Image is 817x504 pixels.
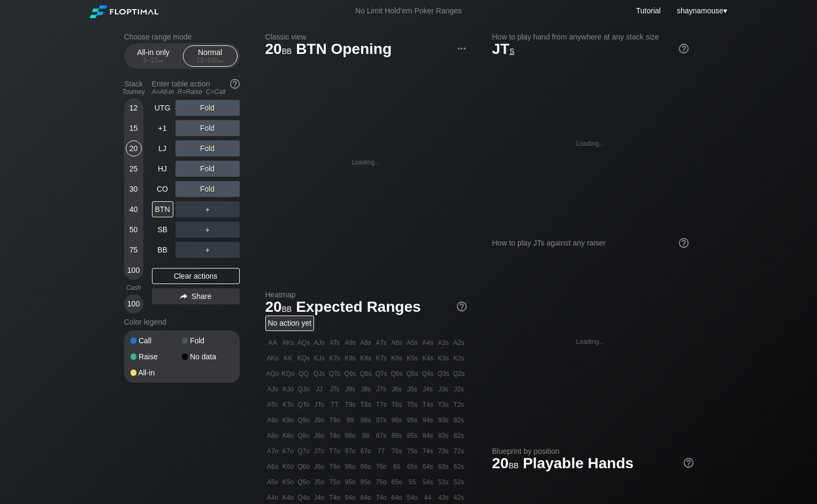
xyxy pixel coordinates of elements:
[390,459,404,474] div: 66
[374,475,389,490] div: 75o
[90,5,158,18] img: Floptimal logo
[343,335,358,350] div: A9s
[131,57,176,64] div: 5 – 12
[312,413,327,428] div: J9o
[296,444,311,459] div: Q7o
[312,335,327,350] div: AJs
[374,366,389,381] div: Q7s
[281,366,296,381] div: KQo
[312,475,327,490] div: J5o
[126,100,142,116] div: 12
[677,6,723,15] span: shaynamouse
[343,413,358,428] div: 99
[281,475,296,490] div: K5o
[296,335,311,350] div: AQs
[343,428,358,443] div: 98o
[327,428,342,443] div: T8o
[120,284,148,292] div: Cash
[390,366,404,381] div: Q6s
[180,294,187,300] img: share.864f2f62.svg
[674,5,729,17] div: ▾
[636,6,661,15] a: Tutorial
[124,33,240,41] h2: Choose range mode
[421,382,436,397] div: J4s
[281,459,296,474] div: K6o
[182,337,233,344] div: Fold
[405,413,420,428] div: 95s
[175,120,240,136] div: Fold
[175,161,240,177] div: Fold
[296,366,311,381] div: QQ
[152,161,173,177] div: HJ
[282,44,292,56] span: bb
[327,351,342,366] div: KTs
[265,335,280,350] div: AA
[421,413,436,428] div: 94s
[678,237,690,249] img: help.32db89a4.svg
[436,382,451,397] div: J3s
[312,382,327,397] div: JJ
[358,413,373,428] div: 98s
[152,140,173,156] div: LJ
[405,428,420,443] div: 85s
[124,313,240,330] div: Color legend
[452,382,467,397] div: J2s
[152,88,240,96] div: A=All-in R=Raise C=Call
[390,335,404,350] div: A6s
[405,397,420,412] div: T5s
[312,428,327,443] div: J8o
[390,428,404,443] div: 86s
[358,382,373,397] div: J8s
[405,335,420,350] div: A5s
[491,455,521,473] span: 20
[358,351,373,366] div: K8s
[312,351,327,366] div: KJs
[436,475,451,490] div: 53s
[343,382,358,397] div: J9s
[436,444,451,459] div: 73s
[374,397,389,412] div: T7s
[152,120,173,136] div: +1
[312,397,327,412] div: JTo
[265,475,280,490] div: A5o
[265,397,280,412] div: ATo
[436,428,451,443] div: 83s
[390,397,404,412] div: T6s
[296,397,311,412] div: QTo
[436,397,451,412] div: T3s
[405,459,420,474] div: 65s
[456,43,468,54] img: ellipsis.fd386fe8.svg
[131,369,182,376] div: All-in
[421,428,436,443] div: 84s
[126,161,142,177] div: 25
[312,459,327,474] div: J6o
[158,57,164,64] span: bb
[492,239,689,247] div: How to play JTs against any raiser
[126,140,142,156] div: 20
[175,181,240,197] div: Fold
[296,459,311,474] div: Q6o
[265,366,280,381] div: AQo
[452,428,467,443] div: 82s
[281,397,296,412] div: KTo
[175,201,240,217] div: ＋
[152,242,173,258] div: BB
[452,459,467,474] div: 62s
[265,316,315,331] div: No action yet
[374,413,389,428] div: 97s
[374,335,389,350] div: A7s
[265,351,280,366] div: AKo
[492,447,693,455] h2: Blueprint by position
[131,353,182,360] div: Raise
[126,201,142,217] div: 40
[294,41,393,59] span: BTN Opening
[421,444,436,459] div: 74s
[576,140,605,147] div: Loading...
[265,290,467,299] h2: Heatmap
[188,57,233,64] div: 12 – 100
[264,299,294,317] span: 20
[358,459,373,474] div: 86o
[436,366,451,381] div: Q3s
[358,428,373,443] div: 88
[265,33,467,41] h2: Classic view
